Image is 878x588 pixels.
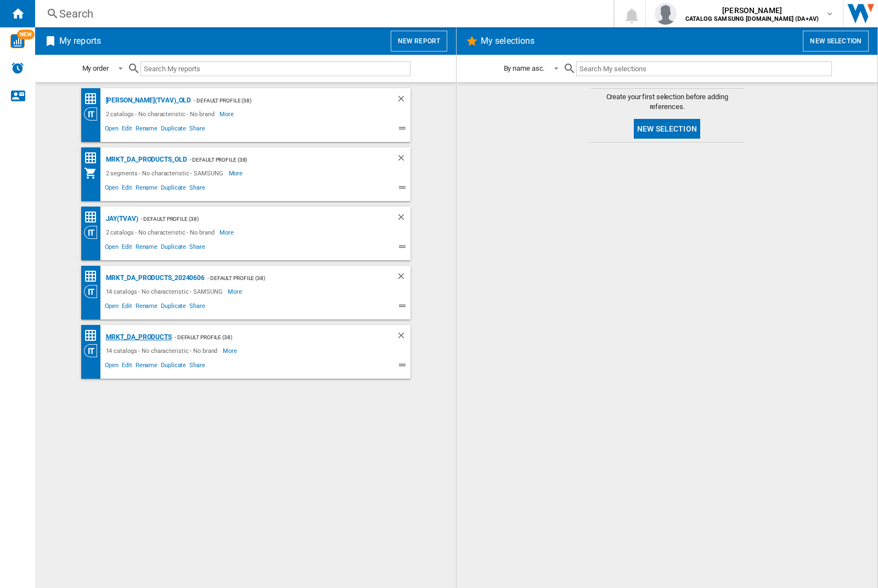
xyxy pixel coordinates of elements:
[103,182,121,196] span: Open
[103,301,121,314] span: Open
[57,31,103,52] h2: My reports
[479,31,537,52] h2: My selections
[134,182,159,196] span: Rename
[103,153,187,167] div: MRKT_DA_PRODUCTS_OLD
[120,123,134,136] span: Edit
[103,271,205,285] div: MRKT_DA_PRODUCTS_20240606
[103,94,192,107] div: [PERSON_NAME](TVAV)_old
[191,94,374,107] div: - Default profile (38)
[134,301,159,314] span: Rename
[11,61,24,75] img: alerts-logo.svg
[223,344,239,357] span: More
[685,15,819,22] b: CATALOG SAMSUNG [DOMAIN_NAME] (DA+AV)
[120,301,134,314] span: Edit
[84,270,103,283] div: Price Matrix
[10,34,25,48] img: wise-card.svg
[187,153,374,167] div: - Default profile (38)
[396,94,410,107] div: Delete
[159,123,188,136] span: Duplicate
[396,271,410,285] div: Delete
[82,64,109,72] div: My order
[159,182,188,196] span: Duplicate
[84,167,103,180] div: My Assortment
[140,61,410,76] input: Search My reports
[685,5,819,16] span: [PERSON_NAME]
[188,242,207,255] span: Share
[120,360,134,373] span: Edit
[590,92,744,112] span: Create your first selection before adding references.
[103,212,138,226] div: JAY(TVAV)
[634,119,700,139] button: New selection
[655,3,677,25] img: profile.jpg
[396,330,410,344] div: Delete
[84,107,103,121] div: Category View
[228,285,244,298] span: More
[396,212,410,226] div: Delete
[84,285,103,298] div: Category View
[103,242,121,255] span: Open
[138,212,374,226] div: - Default profile (38)
[103,123,121,136] span: Open
[219,226,235,239] span: More
[172,330,374,344] div: - Default profile (38)
[84,151,103,165] div: Price Matrix
[103,330,172,344] div: MRKT_DA_PRODUCTS
[396,153,410,167] div: Delete
[391,31,447,52] button: New report
[103,107,220,121] div: 2 catalogs - No characteristic - No brand
[504,64,545,72] div: By name asc.
[84,226,103,239] div: Category View
[205,271,374,285] div: - Default profile (38)
[188,360,207,373] span: Share
[103,226,220,239] div: 2 catalogs - No characteristic - No brand
[803,31,869,52] button: New selection
[576,61,831,76] input: Search My selections
[159,301,188,314] span: Duplicate
[188,123,207,136] span: Share
[134,242,159,255] span: Rename
[188,301,207,314] span: Share
[84,210,103,224] div: Price Matrix
[219,107,235,121] span: More
[134,360,159,373] span: Rename
[229,167,245,180] span: More
[103,344,223,357] div: 14 catalogs - No characteristic - No brand
[84,92,103,106] div: Price Matrix
[159,360,188,373] span: Duplicate
[188,182,207,196] span: Share
[84,329,103,342] div: Price Matrix
[159,242,188,255] span: Duplicate
[103,360,121,373] span: Open
[103,167,229,180] div: 2 segments - No characteristic - SAMSUNG
[59,6,585,21] div: Search
[120,182,134,196] span: Edit
[134,123,159,136] span: Rename
[17,30,35,39] span: NEW
[120,242,134,255] span: Edit
[84,344,103,357] div: Category View
[103,285,228,298] div: 14 catalogs - No characteristic - SAMSUNG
